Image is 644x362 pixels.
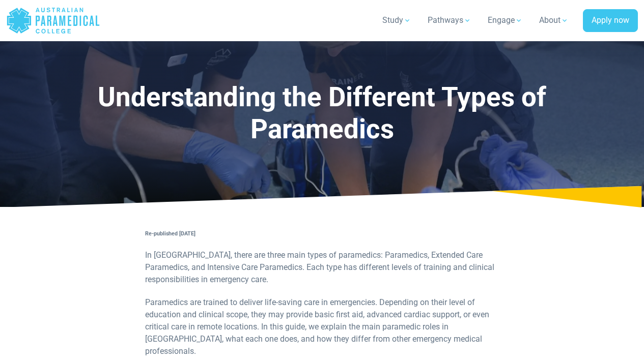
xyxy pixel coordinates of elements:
[482,6,529,35] a: Engage
[583,9,638,33] a: Apply now
[6,4,100,37] a: Australian Paramedical College
[422,6,478,35] a: Pathways
[533,6,575,35] a: About
[145,296,499,357] p: Paramedics are trained to deliver life-saving care in emergencies. Depending on their level of ed...
[85,81,559,146] h1: Understanding the Different Types of Paramedics
[376,6,417,35] a: Study
[145,249,499,286] p: In [GEOGRAPHIC_DATA], there are three main types of paramedics: Paramedics, Extended Care Paramed...
[145,230,195,237] strong: Re-published [DATE]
